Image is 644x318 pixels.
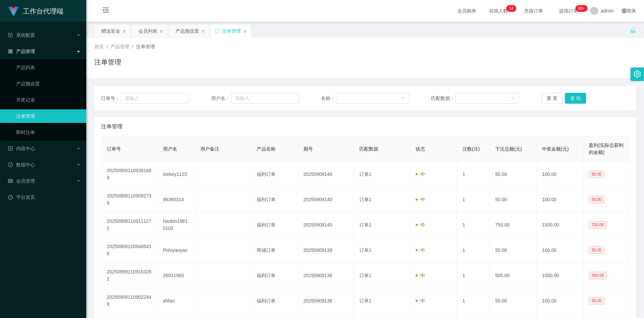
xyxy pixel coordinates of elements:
i: 图标: unlock [630,27,636,33]
td: ahfan [158,288,195,314]
td: 1 [457,238,490,263]
i: 图标: check-circle-o [8,162,13,167]
td: 商城订单 [251,238,298,263]
span: 订单号： [101,95,121,102]
span: 用户备注 [200,146,219,152]
img: logo.9652507e.png [8,7,19,16]
span: 系统配置 [8,32,35,38]
span: 会员管理 [8,178,35,184]
span: 提现订单 [556,8,581,13]
span: 用户名 [163,146,177,152]
i: 图标: appstore-o [8,49,13,54]
span: 数据中心 [8,162,35,167]
div: 赠送彩金 [101,25,120,37]
span: 50.00 [589,196,604,203]
td: 1 [457,187,490,212]
span: 中 [416,197,425,202]
span: 匹配数据： [431,95,455,102]
i: 图标: menu-fold [94,0,117,22]
span: 注数(注) [462,146,480,152]
i: 图标: profile [8,146,13,151]
span: 订单1 [359,197,372,202]
span: 订单1 [359,298,372,303]
td: 1 [457,162,490,187]
td: 500.00 [490,263,537,288]
td: 福利订单 [251,263,298,288]
button: 重 置 [541,93,563,104]
input: 请输入 [121,93,189,104]
td: 50.00 [490,162,537,187]
i: 图标: setting [634,70,641,78]
td: 100.00 [537,162,583,187]
span: 50.00 [589,297,604,304]
a: 产品预设置 [16,77,81,90]
td: 20250909140 [298,212,354,238]
td: 1 [457,212,490,238]
td: 100.00 [537,288,583,314]
span: 充值订单 [521,8,546,13]
div: 会员列表 [138,25,157,37]
td: 202509091109022449 [101,288,158,314]
td: 20250909140 [298,187,354,212]
i: 图标: sync [215,29,219,33]
span: 订单1 [359,247,372,253]
i: 图标: down [401,96,405,101]
a: 注单管理 [16,109,81,123]
p: 4 [511,5,514,12]
span: 中 [416,222,425,228]
td: Poloyaoyao [158,238,195,263]
i: 图标: close [159,29,163,33]
span: 50.00 [589,170,604,178]
i: 图标: table [8,179,13,183]
td: 202509091109485418 [101,238,158,263]
td: 1500.00 [537,212,583,238]
span: 产品管理 [110,44,129,49]
i: 图标: close [201,29,205,33]
td: 福利订单 [251,162,298,187]
span: 产品管理 [8,49,35,54]
i: 图标: down [511,96,515,101]
div: 注单管理 [222,25,241,37]
td: haobin19810102 [158,212,195,238]
td: 20250909138 [298,263,354,288]
a: 即时注单 [16,126,81,139]
div: 产品预设置 [175,25,199,37]
td: 福利订单 [251,187,298,212]
td: 50.00 [490,238,537,263]
span: 中 [416,247,425,253]
td: 20250909138 [298,288,354,314]
td: 福利订单 [251,212,298,238]
span: / [106,44,108,49]
span: 50.00 [589,246,604,254]
i: 图标: form [8,33,13,37]
span: 盈利(实际总获利的金额) [589,142,623,155]
span: 中奖金额(元) [542,146,569,152]
span: 下注总额(元) [495,146,522,152]
span: 中 [416,298,425,303]
span: 状态 [416,146,425,152]
td: 96360314 [158,187,195,212]
td: 202509091109092739 [101,187,158,212]
span: 名称： [321,95,336,102]
a: 图标: dashboard平台首页 [8,190,81,204]
sup: 1115 [575,5,587,12]
span: 订单号 [107,146,121,152]
span: 内容中心 [8,146,35,151]
span: 订单1 [359,222,372,228]
i: 图标: close [243,29,247,33]
span: 订单1 [359,171,372,177]
td: 50.00 [490,288,537,314]
td: 100.00 [537,187,583,212]
a: 产品列表 [16,61,81,74]
td: iceboy1123 [158,162,195,187]
span: 订单1 [359,273,372,278]
a: 开奖记录 [16,93,81,107]
h1: 工作台代理端 [23,0,63,22]
button: 查 询 [565,93,586,104]
span: / [132,44,133,49]
span: 在线人数 [486,8,511,13]
p: 1 [509,5,511,12]
span: 中 [416,171,425,177]
span: 用户名： [211,95,231,102]
span: 匹配数据 [359,146,378,152]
